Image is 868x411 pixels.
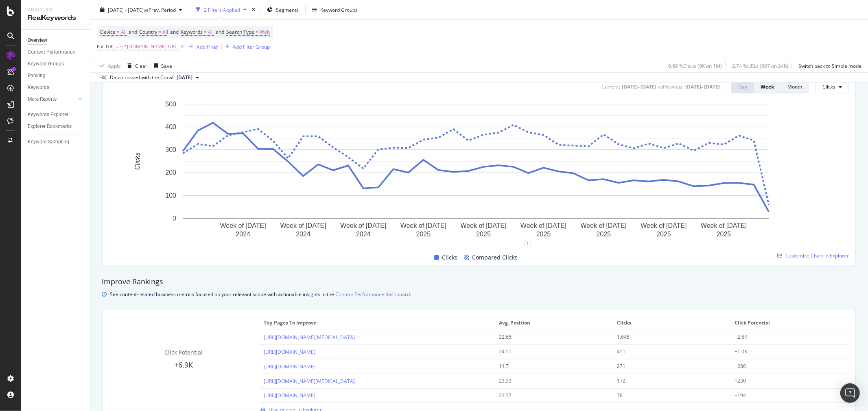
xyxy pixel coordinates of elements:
a: Keyword Sampling [28,138,84,146]
text: Week of [DATE] [220,222,266,229]
span: All [162,26,168,38]
span: +6.9K [174,360,193,370]
a: Keyword Groups [28,60,84,68]
span: 2025 Jun. 29th [177,74,192,81]
button: [DATE] [173,73,202,82]
text: 200 [165,169,176,176]
div: Ranking [28,71,46,80]
span: All [208,26,214,38]
div: Analytics [28,6,83,13]
div: Clear [135,62,147,69]
div: See content-related business metrics focused on your relevant scope with actionable insights in the [110,290,411,299]
div: Save [161,62,172,69]
text: Week of [DATE] [340,222,386,229]
div: Keyword Sampling [28,138,69,146]
span: Compared Clicks [472,253,518,262]
button: Month [781,80,809,93]
span: = [204,28,207,35]
div: 14.7 [499,363,599,370]
div: Add Filter Group [233,43,270,50]
span: Web [260,26,270,38]
button: Clear [124,59,147,72]
button: [DATE] - [DATE]vsPrev. Period [97,3,186,16]
span: Clicks [442,253,458,262]
span: = [117,28,120,35]
button: Day [731,80,754,93]
text: 300 [165,146,176,153]
a: Explorer Bookmarks [28,122,84,131]
div: Explorer Bookmarks [28,122,72,131]
text: Clicks [134,152,141,170]
span: vs Prev. Period [144,6,176,13]
a: Keywords Explorer [28,110,84,119]
button: Week [754,80,781,93]
text: 2025 [597,231,611,238]
div: [DATE] - [DATE] [685,83,720,90]
div: More Reports [28,95,57,104]
div: 0.68 % Clicks ( 9K on 1M ) [668,62,722,69]
div: Day [738,83,747,90]
div: RealKeywords [28,13,83,23]
div: +194 [735,392,835,399]
button: Keyword Groups [309,3,361,16]
a: [URL][DOMAIN_NAME][MEDICAL_DATA] [264,334,355,341]
span: Search Type [226,28,254,35]
span: = [158,28,161,35]
span: Customize Chart in Explorer [785,252,849,259]
span: Top pages to improve [264,319,490,327]
text: 2025 [536,231,551,238]
a: Content Performance [28,48,84,56]
a: Customize Chart in Explorer [777,252,849,259]
a: [URL][DOMAIN_NAME] [264,348,315,355]
div: [DATE] - [DATE] [622,83,656,90]
a: Content Performance dashboard. [335,290,411,299]
div: Keyword Groups [28,60,64,68]
div: Improve Rankings [102,277,857,287]
div: 451 [617,348,717,355]
div: vs Previous : [658,83,684,90]
button: Add Filter [186,42,218,52]
div: +230 [735,377,835,385]
div: 2.74 % URLs ( 667 on 24K ) [732,62,788,69]
span: and [129,28,137,35]
text: Week of [DATE] [400,222,446,229]
span: Clicks [617,319,726,327]
span: = [116,43,119,50]
button: Segments [264,3,302,16]
button: Save [151,59,172,72]
div: info banner [102,290,857,299]
svg: A chart. [109,100,842,243]
div: 2 Filters Applied [204,6,240,13]
text: 400 [165,123,176,130]
div: Keyword Groups [320,6,358,13]
span: Device [100,28,116,35]
div: times [250,6,257,14]
div: Month [787,83,802,90]
text: 100 [165,192,176,199]
text: 0 [173,215,176,222]
div: Content Performance [28,48,75,56]
span: Avg. Position [499,319,608,327]
a: More Reports [28,95,76,104]
text: 2024 [296,231,310,238]
a: Ranking [28,71,84,80]
text: 2024 [356,231,371,238]
text: Week of [DATE] [280,222,326,229]
div: +280 [735,363,835,370]
div: Data crossed with the Crawl [110,74,173,81]
div: 271 [617,363,717,370]
span: All [121,26,127,38]
a: Overview [28,36,84,45]
span: Keywords [181,28,203,35]
span: Click Potential [735,319,844,327]
div: 23.77 [499,392,599,399]
span: Clicks [822,83,835,90]
button: Switch back to Simple mode [795,59,861,72]
div: Switch back to Simple mode [798,62,861,69]
text: 2025 [416,231,431,238]
div: Keywords Explorer [28,110,68,119]
text: Week of [DATE] [461,222,507,229]
a: Keywords [28,83,84,92]
span: Country [139,28,157,35]
button: 2 Filters Applied [192,3,250,16]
